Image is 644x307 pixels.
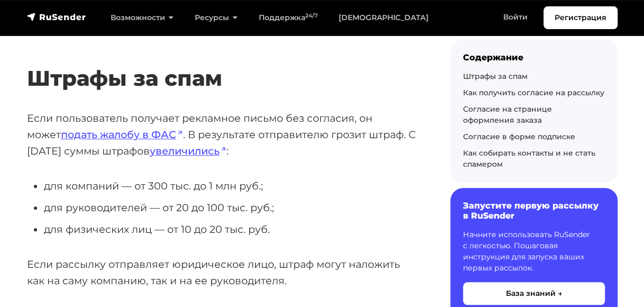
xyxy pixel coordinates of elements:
[27,34,416,91] h2: Штрафы за спам
[44,221,416,238] li: для физических лиц — от 10 до 20 тыс. руб.
[248,7,328,29] a: Поддержка24/7
[44,178,416,194] li: для компаний — от 300 тыс. до 1 млн руб.;
[463,104,552,125] a: Согласие на странице оформления заказа
[463,201,605,221] h6: Запустите первую рассылку в RuSender
[27,110,416,159] p: Если пользователь получает рекламное письмо без согласия, он может . В результате отправителю гро...
[463,52,605,62] div: Содержание
[184,7,248,29] a: Ресурсы
[100,7,184,29] a: Возможности
[27,256,416,288] p: Если рассылку отправляет юридическое лицо, штраф могут наложить как на саму компанию, так и на ее...
[305,12,318,19] sup: 24/7
[493,6,538,28] a: Войти
[150,145,226,157] a: увеличились
[543,6,618,29] a: Регистрация
[27,12,86,22] img: RuSender
[61,128,183,141] a: подать жалобу в ФАС
[463,148,595,169] a: Как собирать контакты и не стать спамером
[44,200,416,216] li: для руководителей — от 20 до 100 тыс. руб.;
[463,71,528,81] a: Штрафы за спам
[463,283,605,305] button: База знаний →
[463,132,575,141] a: Согласие в форме подписке
[463,230,605,274] p: Начните использовать RuSender с легкостью. Пошаговая инструкция для запуска ваших первых рассылок.
[328,7,439,29] a: [DEMOGRAPHIC_DATA]
[463,88,604,97] a: Как получить согласие на рассылку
